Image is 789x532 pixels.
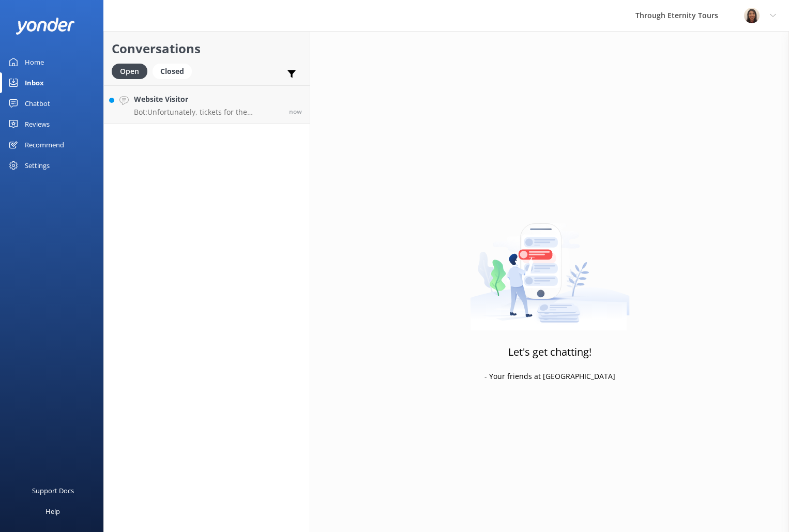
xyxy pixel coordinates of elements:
p: - Your friends at [GEOGRAPHIC_DATA] [484,371,615,382]
a: Website VisitorBot:Unfortunately, tickets for the Colosseum and Roman Forum are held by the guide... [104,85,310,124]
div: Home [25,52,44,72]
span: Aug 24 2025 07:02pm (UTC +02:00) Europe/Amsterdam [289,107,302,116]
div: Inbox [25,72,44,93]
h4: Website Visitor [134,94,281,105]
a: Open [112,65,153,77]
div: Settings [25,155,50,176]
img: 725-1755267273.png [744,8,760,23]
div: Chatbot [25,93,50,114]
p: Bot: Unfortunately, tickets for the Colosseum and Roman Forum are held by the guide on the day of... [134,108,281,117]
div: Recommend [25,134,64,155]
h2: Conversations [112,39,302,58]
div: Support Docs [32,480,74,501]
h3: Let's get chatting! [508,344,591,360]
div: Closed [153,64,192,79]
div: Open [112,64,147,79]
img: yonder-white-logo.png [16,18,75,35]
img: artwork of a man stealing a conversation from at giant smartphone [470,202,630,331]
div: Help [45,501,60,522]
a: Closed [153,65,197,77]
div: Reviews [25,114,50,134]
